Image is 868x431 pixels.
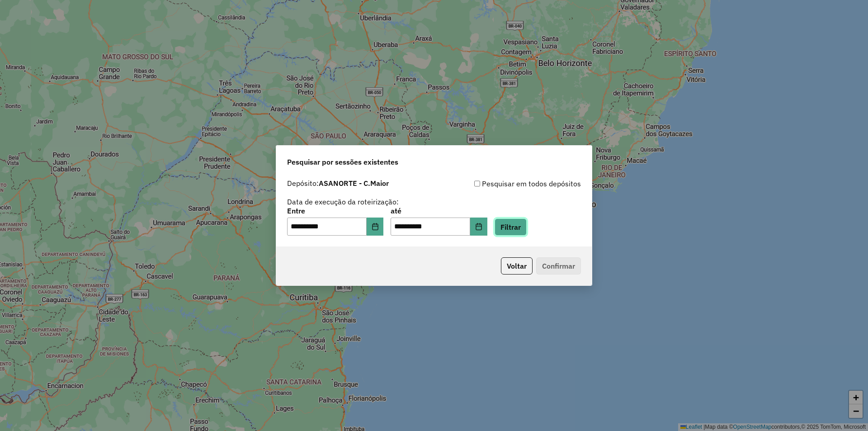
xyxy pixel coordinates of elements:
[287,156,398,167] span: Pesquisar por sessões existentes
[319,179,389,188] strong: ASANORTE - C.Maior
[495,218,527,236] button: Filtrar
[367,218,384,236] button: Choose Date
[287,196,399,207] label: Data de execução da roteirização:
[391,205,487,216] label: até
[434,178,581,189] div: Pesquisar em todos depósitos
[287,205,383,216] label: Entre
[501,257,533,275] button: Voltar
[287,178,389,189] label: Depósito:
[470,218,487,236] button: Choose Date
